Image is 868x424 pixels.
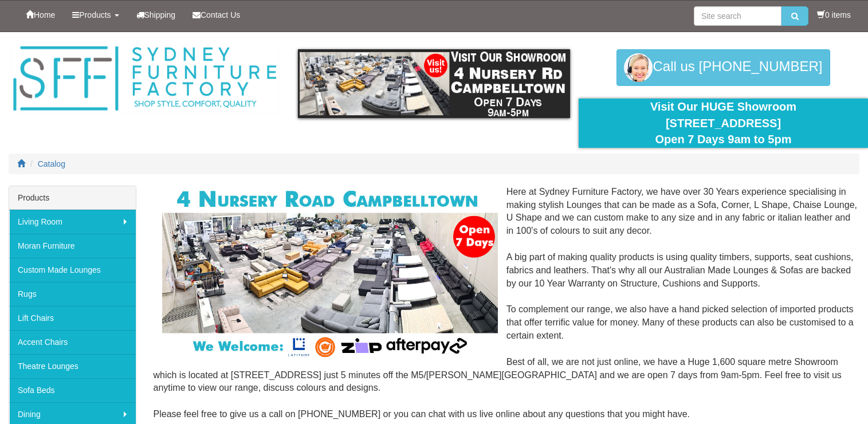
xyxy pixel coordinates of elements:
[184,1,249,29] a: Contact Us
[34,10,55,19] span: Home
[38,159,65,168] a: Catalog
[9,354,136,378] a: Theatre Lounges
[162,186,498,360] img: Corner Modular Lounges
[9,44,281,114] img: Sydney Furniture Factory
[64,1,127,29] a: Products
[201,10,240,19] span: Contact Us
[17,1,64,29] a: Home
[9,282,136,306] a: Rugs
[9,234,136,258] a: Moran Furniture
[79,10,111,19] span: Products
[9,258,136,282] a: Custom Made Lounges
[128,1,184,29] a: Shipping
[9,330,136,354] a: Accent Chairs
[9,306,136,330] a: Lift Chairs
[9,378,136,402] a: Sofa Beds
[587,99,859,148] div: Visit Our HUGE Showroom [STREET_ADDRESS] Open 7 Days 9am to 5pm
[9,210,136,234] a: Living Room
[298,49,570,118] img: showroom.gif
[144,10,176,19] span: Shipping
[9,186,136,210] div: Products
[694,6,781,26] input: Site search
[817,9,851,21] li: 0 items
